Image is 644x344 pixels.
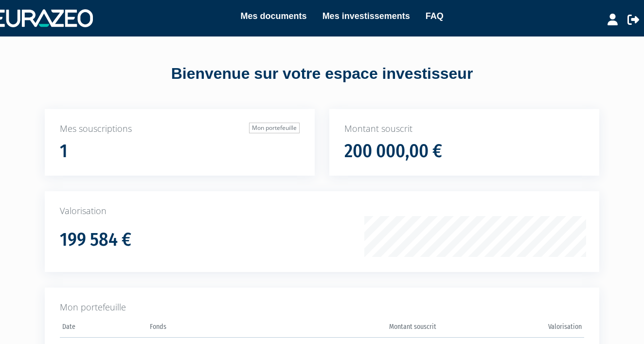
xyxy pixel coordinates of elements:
[60,230,131,250] h1: 199 584 €
[60,205,584,217] p: Valorisation
[60,123,300,135] p: Mes souscriptions
[147,320,293,338] th: Fonds
[344,123,584,135] p: Montant souscrit
[322,9,410,23] a: Mes investissements
[249,123,300,133] a: Mon portefeuille
[241,9,307,23] a: Mes documents
[60,320,147,338] th: Date
[293,320,438,338] th: Montant souscrit
[60,141,68,162] h1: 1
[7,63,637,85] div: Bienvenue sur votre espace investisseur
[426,9,444,23] a: FAQ
[344,141,442,162] h1: 200 000,00 €
[439,320,584,338] th: Valorisation
[60,301,584,314] p: Mon portefeuille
